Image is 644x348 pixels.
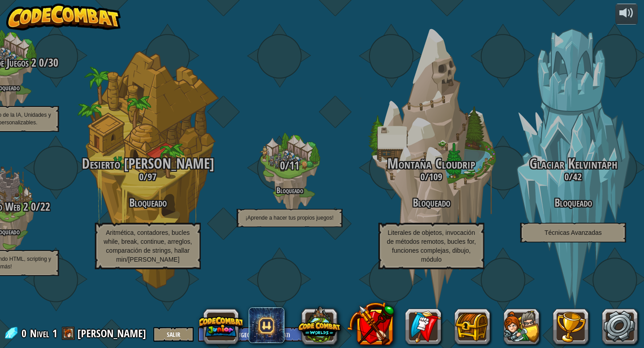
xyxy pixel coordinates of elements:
span: 97 [148,170,157,183]
span: 30 [48,55,58,70]
span: 109 [429,170,442,183]
h3: Bloqueado [502,197,644,209]
h3: / [502,171,644,182]
img: CodeCombat - Learn how to code by playing a game [6,4,121,30]
span: Desierto [PERSON_NAME] [82,154,214,173]
h4: Bloqueado [219,186,360,195]
span: Montaña Cloudrip [387,154,475,173]
span: 1 [52,326,57,340]
span: 0 [28,199,36,214]
span: 0 [420,170,425,183]
span: Glaciar Kelvintaph [530,154,617,173]
span: ¡Aprende a hacer tus propios juegos! [246,215,334,221]
button: Ajustar el volúmen [615,4,638,25]
h3: / [77,171,219,182]
span: 0 [21,326,29,340]
span: 0 [36,55,44,70]
span: 0 [280,158,285,173]
span: Literales de objetos, invocación de métodos remotos, bucles for, funciones complejas, dibujo, módulo [387,229,476,263]
h3: Bloqueado [77,197,219,209]
span: 0 [139,170,144,183]
h3: / [219,160,360,172]
span: Aritmética, contadores, bucles while, break, continue, arreglos, comparación de strings, hallar m... [104,229,192,263]
span: 42 [573,170,582,183]
span: 11 [289,158,299,173]
h3: / [360,171,502,182]
span: 22 [40,199,50,214]
span: Técnicas Avanzadas [544,229,602,236]
button: Salir [153,327,194,342]
h3: Bloqueado [360,197,502,209]
span: Nivel [30,326,49,341]
a: [PERSON_NAME] [77,326,149,340]
span: 0 [564,170,569,183]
